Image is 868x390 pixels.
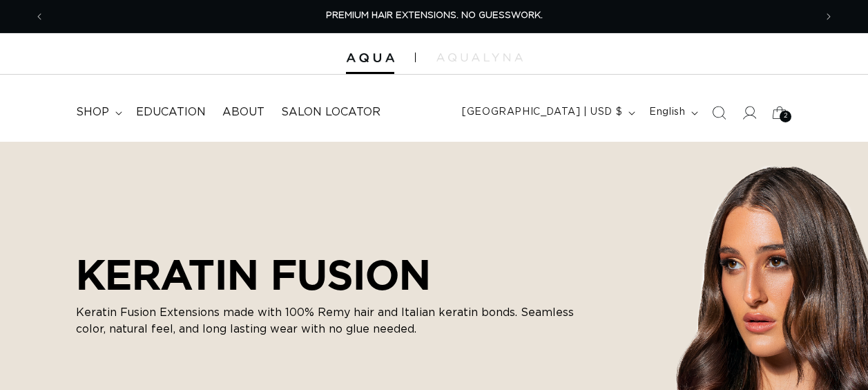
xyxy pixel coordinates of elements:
[436,53,523,62] img: aqualyna.com
[704,98,734,128] summary: Search
[273,97,389,128] a: Salon Locator
[68,97,128,128] summary: shop
[784,111,789,122] span: 2
[76,105,109,120] span: shop
[214,97,273,128] a: About
[641,100,704,126] button: English
[128,97,214,128] a: Education
[813,3,844,30] button: Next announcement
[649,105,685,120] span: English
[24,3,55,30] button: Previous announcement
[222,105,264,120] span: About
[76,304,601,337] p: Keratin Fusion Extensions made with 100% Remy hair and Italian keratin bonds. Seamless color, nat...
[281,105,380,120] span: Salon Locator
[76,250,601,299] h2: KERATIN FUSION
[136,105,206,120] span: Education
[326,11,543,20] span: PREMIUM HAIR EXTENSIONS. NO GUESSWORK.
[462,105,622,120] span: [GEOGRAPHIC_DATA] | USD $
[454,100,641,126] button: [GEOGRAPHIC_DATA] | USD $
[346,53,394,63] img: Aqua Hair Extensions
